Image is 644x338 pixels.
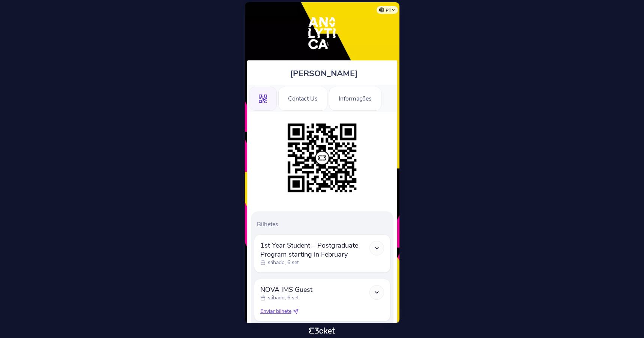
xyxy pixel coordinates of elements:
[268,259,299,266] p: sábado, 6 set
[329,87,381,111] div: Informações
[299,10,345,57] img: Analytica Fest 2025 - Sep 6th
[268,294,299,302] p: sábado, 6 set
[290,68,358,79] span: [PERSON_NAME]
[284,120,360,196] img: 4f931cb74cbd4f8c9c581b31968d4da2.png
[257,220,390,228] p: Bilhetes
[260,241,369,259] span: 1st Year Student – Postgraduate Program starting in February
[260,285,312,294] span: NOVA IMS Guest
[260,308,291,315] span: Enviar bilhete
[278,87,327,111] div: Contact Us
[329,94,381,102] a: Informações
[278,94,327,102] a: Contact Us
